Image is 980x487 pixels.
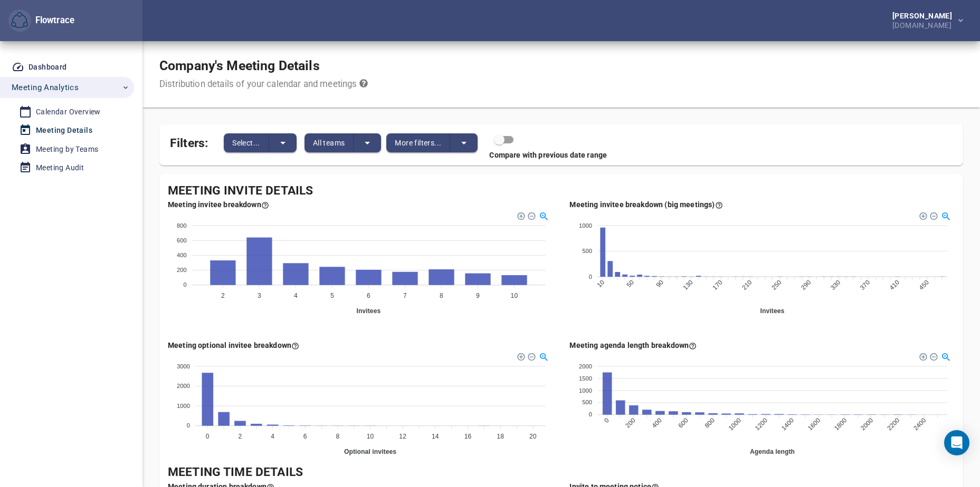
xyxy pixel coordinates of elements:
[517,352,524,359] div: Zoom In
[386,133,450,152] button: More filters...
[232,137,260,149] span: Select...
[829,279,841,291] tspan: 330
[239,433,242,440] tspan: 2
[529,433,537,440] tspan: 20
[602,416,610,424] tspan: 0
[224,133,269,152] button: Select...
[344,448,396,455] text: Optional invitees
[432,433,439,440] tspan: 14
[305,133,354,152] button: All teams
[588,412,592,418] tspan: 0
[177,237,187,244] tspan: 600
[779,416,795,432] tspan: 1400
[760,307,784,315] text: Invitees
[539,352,548,361] div: Selection Zoom
[440,292,443,299] tspan: 8
[886,416,901,432] tspan: 2200
[511,292,518,299] tspan: 10
[221,292,225,299] tspan: 2
[918,211,926,219] div: Zoom In
[36,105,101,119] div: Calendar Overview
[36,143,98,156] div: Meeting by Teams
[36,161,84,174] div: Meeting Audit
[800,279,812,291] tspan: 290
[650,416,663,429] tspan: 400
[833,416,848,432] tspan: 1800
[569,340,697,350] div: Here you see how many meetings have certain length of an agenda and up to 2.5k characters. The le...
[159,150,955,160] div: Compare with previous date range
[28,61,67,74] div: Dashboard
[588,274,592,280] tspan: 0
[539,211,548,220] div: Selection Zoom
[918,352,926,359] div: Zoom In
[727,416,742,432] tspan: 1000
[888,279,900,291] tspan: 410
[31,14,74,27] div: Flowtrace
[917,279,930,291] tspan: 450
[206,433,210,440] tspan: 0
[929,211,936,219] div: Zoom Out
[624,416,636,429] tspan: 200
[876,9,972,32] button: [PERSON_NAME][DOMAIN_NAME]
[177,267,187,273] tspan: 200
[177,252,187,258] tspan: 400
[753,416,768,432] tspan: 1200
[177,403,190,409] tspan: 1000
[464,433,472,440] tspan: 16
[177,363,190,369] tspan: 3000
[749,448,794,455] text: Agenda length
[403,292,407,299] tspan: 7
[36,124,92,137] div: Meeting Details
[625,279,635,289] tspan: 50
[386,133,478,152] div: split button
[224,133,297,152] div: split button
[711,279,724,291] tspan: 170
[912,416,927,432] tspan: 2400
[159,78,368,91] div: Distribution details of your calendar and meetings
[740,279,753,291] tspan: 210
[892,12,956,20] div: [PERSON_NAME]
[356,307,380,315] text: Invitees
[367,292,370,299] tspan: 6
[12,81,79,94] span: Meeting Analytics
[168,199,269,210] div: Meeting invitee breakdown
[8,9,74,32] div: Flowtrace
[8,9,31,32] button: Flowtrace
[681,279,694,291] tspan: 130
[187,423,190,429] tspan: 0
[177,383,190,389] tspan: 2000
[770,279,783,291] tspan: 250
[258,292,261,299] tspan: 3
[579,387,592,394] tspan: 1000
[168,182,955,200] div: Meeting Invite Details
[527,352,535,359] div: Zoom Out
[892,20,956,29] div: [DOMAIN_NAME]
[859,416,874,432] tspan: 2000
[582,248,592,254] tspan: 500
[944,430,969,455] div: Open Intercom Messenger
[497,433,504,440] tspan: 18
[517,211,524,219] div: Zoom In
[11,12,28,29] img: Flowtrace
[527,211,535,219] div: Zoom Out
[569,199,722,210] div: Meeting invitee breakdown (big meetings)
[654,279,665,289] tspan: 90
[367,433,374,440] tspan: 10
[806,416,821,432] tspan: 1600
[303,433,307,440] tspan: 6
[940,211,949,220] div: Selection Zoom
[305,133,382,152] div: split button
[579,363,592,369] tspan: 2000
[579,375,592,382] tspan: 1500
[677,416,689,429] tspan: 600
[330,292,334,299] tspan: 5
[168,340,299,350] div: Here you see how many meetings you have with per optional invitees (up to 20 optional invitees).
[940,352,949,361] div: Selection Zoom
[294,292,298,299] tspan: 4
[858,279,871,291] tspan: 370
[703,416,716,429] tspan: 800
[399,433,406,440] tspan: 12
[336,433,339,440] tspan: 8
[170,130,208,152] span: Filters:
